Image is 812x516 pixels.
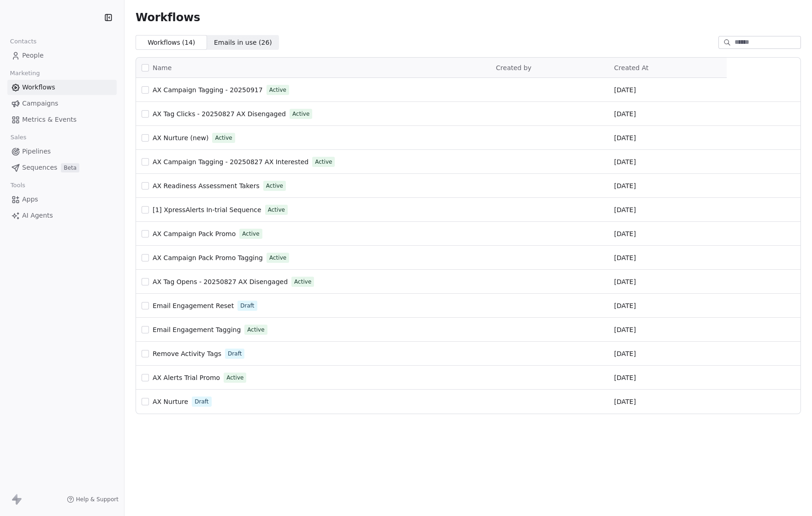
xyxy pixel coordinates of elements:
[22,147,51,156] span: Pipelines
[7,160,117,175] a: SequencesBeta
[153,110,286,118] span: AX Tag Clicks - 20250827 AX Disengaged
[153,254,263,261] span: AX Campaign Pack Promo Tagging
[153,158,308,166] span: AX Campaign Tagging - 20250827 AX Interested
[269,254,286,262] span: Active
[153,86,263,94] span: AX Campaign Tagging - 20250917
[6,178,29,192] span: Tools
[153,182,260,190] span: AX Readiness Assessment Takers
[614,349,636,358] span: [DATE]
[6,66,44,80] span: Marketing
[614,85,636,95] span: [DATE]
[226,374,243,382] span: Active
[153,63,172,73] span: Name
[153,157,308,166] a: AX Campaign Tagging - 20250827 AX Interested
[614,157,636,166] span: [DATE]
[153,206,261,214] span: [1] XpressAlerts In-trial Sequence
[153,134,208,142] span: AX Nurture (new)
[269,86,286,94] span: Active
[242,230,259,238] span: Active
[153,205,261,214] a: [1] XpressAlerts In-trial Sequence
[614,205,636,214] span: [DATE]
[614,64,649,71] span: Created At
[153,398,188,405] span: AX Nurture
[67,496,119,503] a: Help & Support
[7,48,117,63] a: People
[266,182,283,190] span: Active
[153,373,220,382] a: AX Alerts Trial Promo
[7,112,117,127] a: Metrics & Events
[22,51,44,60] span: People
[153,349,221,358] a: Remove Activity Tags
[22,163,57,172] span: Sequences
[614,181,636,190] span: [DATE]
[228,350,242,358] span: Draft
[153,181,260,190] a: AX Readiness Assessment Takers
[7,96,117,111] a: Campaigns
[153,325,241,334] a: Email Engagement Tagging
[614,229,636,238] span: [DATE]
[136,11,200,24] span: Workflows
[614,133,636,142] span: [DATE]
[22,115,77,125] span: Metrics & Events
[215,134,232,142] span: Active
[153,350,221,357] span: Remove Activity Tags
[76,496,119,503] span: Help & Support
[214,38,272,47] span: Emails in use ( 26 )
[153,301,234,310] a: Email Engagement Reset
[22,83,55,92] span: Workflows
[6,130,30,144] span: Sales
[7,192,117,207] a: Apps
[614,277,636,286] span: [DATE]
[294,278,311,286] span: Active
[7,80,117,95] a: Workflows
[153,278,288,285] span: AX Tag Opens - 20250827 AX Disengaged
[240,302,254,310] span: Draft
[153,109,286,119] a: AX Tag Clicks - 20250827 AX Disengaged
[496,64,532,71] span: Created by
[614,325,636,334] span: [DATE]
[7,208,117,223] a: AI Agents
[153,277,288,286] a: AX Tag Opens - 20250827 AX Disengaged
[153,230,236,237] span: AX Campaign Pack Promo
[153,133,208,142] a: AX Nurture (new)
[22,99,58,108] span: Campaigns
[7,144,117,159] a: Pipelines
[153,229,236,238] a: AX Campaign Pack Promo
[153,397,188,406] a: AX Nurture
[153,85,263,95] a: AX Campaign Tagging - 20250917
[315,158,332,166] span: Active
[614,301,636,310] span: [DATE]
[22,195,38,204] span: Apps
[614,253,636,262] span: [DATE]
[292,110,309,118] span: Active
[614,109,636,119] span: [DATE]
[153,374,220,381] span: AX Alerts Trial Promo
[195,397,208,406] span: Draft
[153,326,241,333] span: Email Engagement Tagging
[61,163,79,172] span: Beta
[6,35,41,48] span: Contacts
[22,211,53,220] span: AI Agents
[153,302,234,309] span: Email Engagement Reset
[247,326,264,334] span: Active
[614,397,636,406] span: [DATE]
[614,373,636,382] span: [DATE]
[153,253,263,262] a: AX Campaign Pack Promo Tagging
[268,206,285,214] span: Active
